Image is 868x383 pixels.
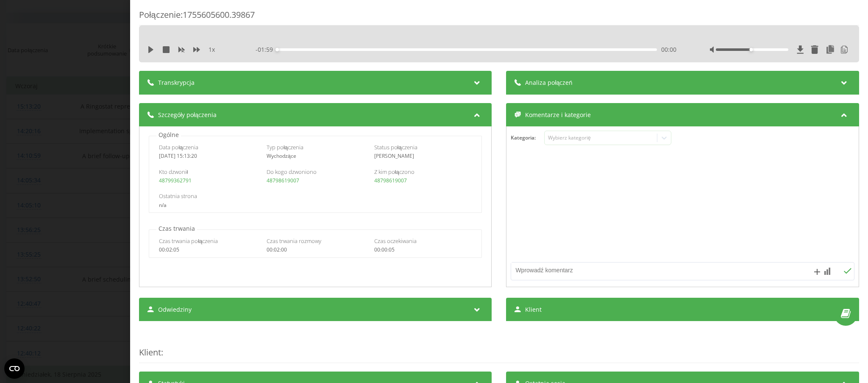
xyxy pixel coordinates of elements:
div: Wybierz kategorię [548,134,654,141]
div: [DATE] 15:13:20 [159,153,257,159]
a: 48799362791 [159,177,192,184]
span: Komentarze i kategorie [526,111,591,119]
span: Odwiedziny [158,305,192,314]
span: Klient [139,347,161,358]
a: 48798619007 [267,177,299,184]
div: 00:02:05 [159,247,257,253]
p: Czas trwania [156,224,197,233]
span: Czas trwania połączenia [159,237,218,245]
div: Połączenie : 1755605600.39867 [139,9,859,25]
span: Czas oczekiwania [374,237,417,245]
span: - 01:59 [256,45,278,54]
a: 48798619007 [374,177,407,184]
p: Ogólne [156,131,181,139]
span: Kto dzwonił [159,168,188,176]
span: [PERSON_NAME] [374,152,414,159]
span: 1 x [209,45,215,54]
span: Status połączenia [374,143,417,151]
div: : [139,330,859,363]
div: n/a [159,202,472,208]
span: Z kim połączono [374,168,415,176]
button: Open CMP widget [4,358,25,379]
span: Analiza połączeń [526,78,573,87]
span: 00:00 [661,45,676,54]
span: Czas trwania rozmowy [267,237,321,245]
span: Wychodzące [267,152,296,159]
span: Do kogo dzwoniono [267,168,317,176]
span: Szczegóły połączenia [158,111,217,119]
div: Accessibility label [276,48,279,51]
h4: Kategoria : [511,135,545,141]
div: 00:02:00 [267,247,364,253]
span: Transkrypcja [158,78,195,87]
span: Klient [526,305,542,314]
span: Typ połączenia [267,143,303,151]
div: Accessibility label [750,48,753,51]
div: 00:00:05 [374,247,472,253]
span: Data połączenia [159,143,198,151]
span: Ostatnia strona [159,192,197,200]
